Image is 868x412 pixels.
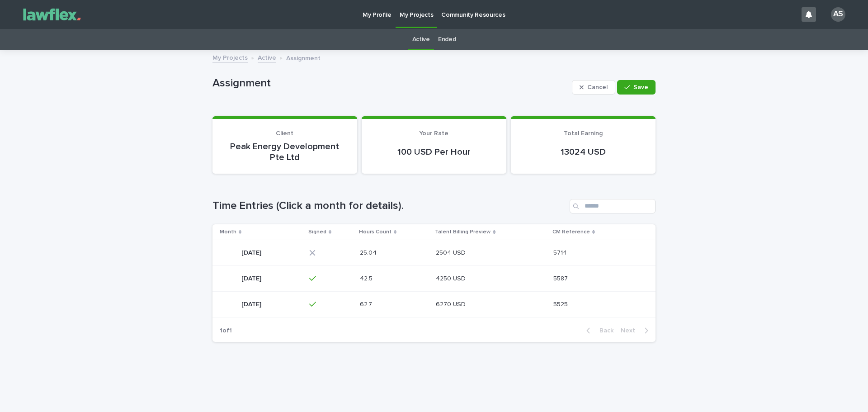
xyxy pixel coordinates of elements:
p: 62.7 [360,299,374,308]
p: 13024 USD [522,147,645,157]
span: Total Earning [564,130,603,137]
p: 25.04 [360,247,378,257]
p: Month [220,227,236,237]
p: Hours Count [359,227,392,237]
p: 5587 [553,273,570,283]
p: 5714 [553,247,569,257]
p: CM Reference [552,227,590,237]
button: Back [579,327,617,335]
a: Ended [438,29,456,50]
a: Active [258,52,276,62]
a: My Projects [212,52,248,62]
img: Gnvw4qrBSHOAfo8VMhG6 [18,5,86,24]
p: 1 of 1 [212,320,239,342]
tr: [DATE][DATE] 25.0425.04 2504 USD2504 USD 57145714 [212,240,656,265]
span: Cancel [587,84,608,90]
p: 5525 [553,299,570,308]
p: 42.5 [360,273,374,283]
div: AS [831,7,845,22]
button: Next [617,327,656,335]
span: Back [594,327,613,334]
p: [DATE] [241,273,263,283]
button: Save [617,80,656,95]
p: 100 USD Per Hour [373,147,495,157]
input: Search [570,199,656,213]
p: [DATE] [241,247,263,257]
span: Next [621,327,641,334]
p: Talent Billing Preview [435,227,491,237]
span: Client [276,130,293,137]
p: Peak Energy Development Pte Ltd [223,141,346,163]
tr: [DATE][DATE] 62.762.7 6270 USD6270 USD 55255525 [212,291,656,317]
p: 4250 USD [436,273,467,283]
p: Assignment [286,52,321,62]
span: Your Rate [419,130,448,137]
button: Cancel [572,80,615,95]
tr: [DATE][DATE] 42.542.5 4250 USD4250 USD 55875587 [212,265,656,291]
span: Save [633,84,648,90]
p: 6270 USD [436,299,467,308]
p: 2504 USD [436,247,467,257]
p: Assignment [212,77,568,90]
h1: Time Entries (Click a month for details). [212,199,566,213]
p: Signed [308,227,326,237]
p: [DATE] [241,299,263,308]
a: Active [412,29,430,50]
